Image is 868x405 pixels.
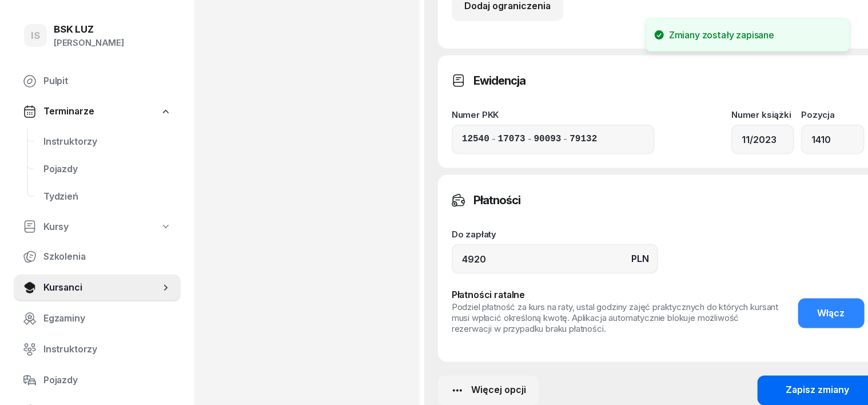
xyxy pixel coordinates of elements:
div: [PERSON_NAME] [54,35,124,50]
span: IS [31,31,40,41]
span: Kursanci [43,280,160,295]
span: Pojazdy [43,162,172,177]
span: Tydzień [43,189,172,204]
div: Więcej opcji [451,383,526,398]
span: Instruktorzy [43,134,172,149]
span: Szkolenia [43,249,172,264]
div: Zapisz zmiany [786,383,850,398]
span: Terminarze [43,104,94,119]
div: Zmiany zostały zapisane [669,28,774,42]
span: Pulpit [43,74,172,89]
a: Pulpit [14,67,181,95]
span: Włącz [818,306,845,321]
a: Szkolenia [14,243,181,271]
span: Pojazdy [43,373,172,388]
a: Kursanci [14,274,181,301]
div: Podziel płatność za kurs na raty, ustal godziny zajęć praktycznych do których kursant musi wpłaci... [452,302,781,334]
a: Kursy [14,214,181,240]
div: BSK LUZ [54,25,124,34]
a: Pojazdy [34,156,181,183]
a: Instruktorzy [14,336,181,363]
span: Kursy [43,220,69,235]
a: Instruktorzy [34,128,181,156]
a: Pojazdy [14,367,181,394]
h3: Płatności [473,191,520,209]
span: Egzaminy [43,311,172,326]
h3: Ewidencja [473,72,525,90]
input: 0 [452,244,658,274]
button: Włącz [798,299,865,328]
a: Egzaminy [14,305,181,332]
a: Terminarze [14,98,181,125]
div: Płatności ratalne [452,288,781,303]
span: Instruktorzy [43,342,172,357]
a: Tydzień [34,183,181,211]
